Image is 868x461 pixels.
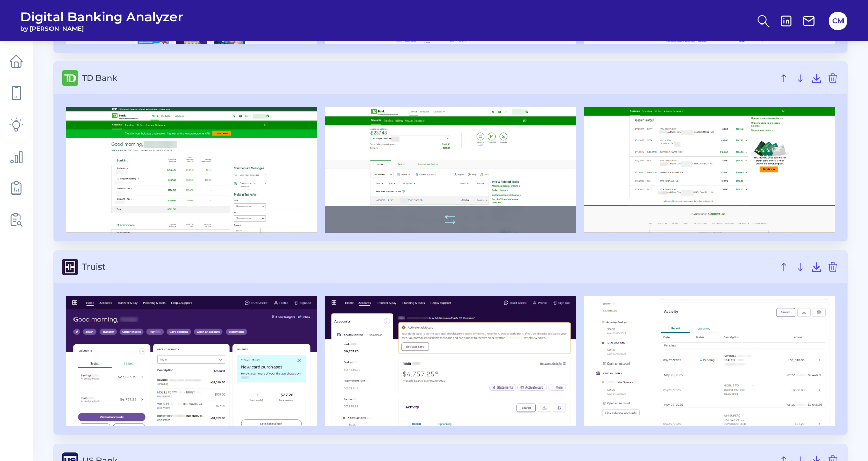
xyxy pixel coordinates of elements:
button: CM [829,12,847,30]
img: TD Bank [584,107,835,233]
img: Truist [584,296,835,427]
img: TD Bank [66,107,317,233]
span: Truist [82,262,774,272]
img: TD Bank [325,107,576,233]
img: Truist [66,296,317,427]
img: Truist [325,296,576,427]
span: TD Bank [82,73,774,83]
span: by [PERSON_NAME] [20,25,183,32]
span: Digital Banking Analyzer [20,9,183,25]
